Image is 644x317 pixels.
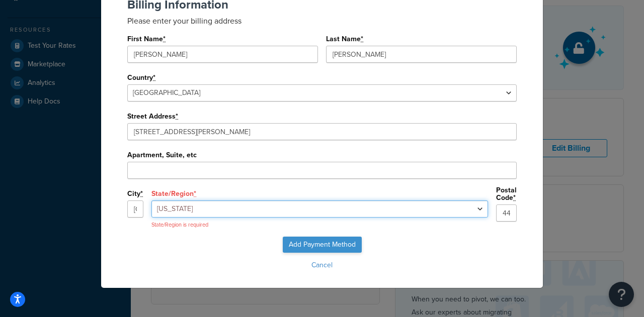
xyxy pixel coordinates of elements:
[127,15,517,27] p: Please enter your billing address
[496,186,517,202] label: Postal Code
[127,113,179,121] label: Street Address
[361,34,363,44] abbr: required
[127,190,143,198] label: City
[513,192,516,203] abbr: required
[127,151,197,159] label: Apartment, Suite, etc
[140,188,143,199] abbr: required
[153,72,155,83] abbr: required
[151,221,488,229] span: State/Region is required
[163,34,166,44] abbr: required
[194,188,196,199] abbr: required
[127,35,166,43] label: First Name
[283,237,362,253] input: Add Payment Method
[176,111,178,122] abbr: required
[127,74,156,82] label: Country
[326,35,364,43] label: Last Name
[111,258,533,273] button: Cancel
[151,190,197,198] label: State/Region
[127,123,517,140] input: Enter a location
